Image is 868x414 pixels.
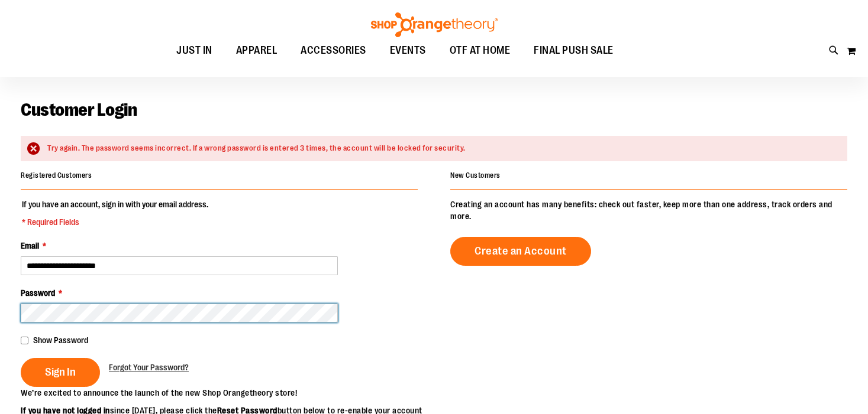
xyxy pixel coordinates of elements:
[33,335,88,345] span: Show Password
[164,37,224,64] a: JUST IN
[450,237,591,266] a: Create an Account
[21,171,92,180] strong: Registered Customers
[21,288,55,298] span: Password
[176,37,212,64] span: JUST IN
[378,37,438,64] a: EVENTS
[21,387,434,399] p: We’re excited to announce the launch of the new Shop Orangetheory store!
[109,363,189,372] span: Forgot Your Password?
[475,245,567,257] span: Create an Account
[438,37,522,64] a: OTF AT HOME
[522,37,625,64] a: FINAL PUSH SALE
[301,37,366,64] span: ACCESSORIES
[224,37,289,64] a: APPAREL
[450,37,511,64] span: OTF AT HOME
[45,366,76,379] span: Sign In
[236,37,277,64] span: APPAREL
[47,143,835,154] div: Try again. The password seems incorrect. If a wrong password is entered 3 times, the account will...
[450,198,847,222] p: Creating an account has many benefits: check out faster, keep more than one address, track orders...
[21,241,39,250] span: Email
[450,171,501,180] strong: New Customers
[534,37,614,64] span: FINAL PUSH SALE
[390,37,426,64] span: EVENTS
[21,100,137,120] span: Customer Login
[22,216,208,228] span: * Required Fields
[369,12,499,37] img: Shop Orangetheory
[109,361,189,373] a: Forgot Your Password?
[21,198,209,228] legend: If you have an account, sign in with your email address.
[289,37,378,64] a: ACCESSORIES
[21,358,100,387] button: Sign In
